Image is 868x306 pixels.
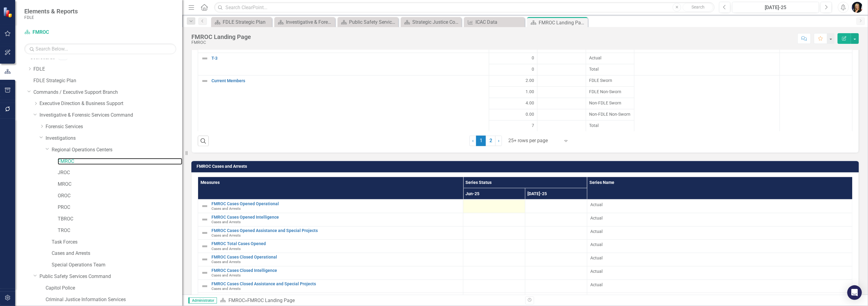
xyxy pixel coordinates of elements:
img: Not Defined [201,229,208,237]
a: Capitol Police [46,285,182,292]
td: Double-Click to Edit [525,280,587,293]
span: Total [589,66,631,72]
div: Investigative & Forensic Services Command [286,18,334,26]
div: FMROC Landing Page [247,297,295,303]
a: Forensic Services [46,123,182,130]
span: 1.00 [526,89,534,95]
a: FMROC [24,29,100,36]
td: Double-Click to Edit Right Click for Context Menu [198,199,463,213]
td: Double-Click to Edit [489,109,537,120]
span: Search [691,5,705,9]
img: Not Defined [201,216,208,223]
div: FMROC Landing Page [191,33,251,40]
a: FMROC Cases Closed Intelligence [211,268,460,273]
td: Double-Click to Edit [634,53,780,75]
a: Public Safety Services Command [39,273,182,280]
span: Cases and Arrests [211,260,241,264]
a: Current Members [211,79,486,83]
a: FDLE [33,66,182,73]
td: Double-Click to Edit [463,266,525,280]
td: Double-Click to Edit [463,199,525,213]
span: Actual [590,228,849,234]
span: Elements & Reports [24,8,78,15]
a: Cases and Arrests [52,250,182,257]
div: Strategic Justice Command [412,18,460,26]
a: FMROC Cases Closed Assistance and Special Projects [211,282,460,286]
span: ‹ [472,138,474,144]
img: Not Defined [201,256,208,263]
a: Investigative & Forensic Services Command [276,18,334,26]
td: Double-Click to Edit [587,253,852,266]
div: [DATE]-25 [734,4,817,11]
a: Task Forces [52,239,182,246]
span: Actual [589,55,631,61]
span: Administrator [188,297,217,304]
td: Double-Click to Edit [525,199,587,213]
span: Non-FDLE Non-Sworn [589,111,631,117]
td: Double-Click to Edit [489,53,537,64]
td: Double-Click to Edit [537,53,586,64]
td: Double-Click to Edit [587,280,852,293]
td: Double-Click to Edit [525,266,587,280]
span: 1 [476,136,486,146]
td: Double-Click to Edit [586,109,634,120]
input: Search ClearPoint... [214,2,715,13]
div: » [220,297,521,304]
td: Double-Click to Edit [525,213,587,226]
td: Double-Click to Edit Right Click for Context Menu [198,213,463,226]
span: Cases and Arrests [211,247,241,251]
span: Non-FDLE Sworn [589,100,631,106]
a: Investigations [46,135,182,142]
a: Commands / Executive Support Branch [33,89,182,96]
span: 7 [532,122,534,128]
img: Not Defined [201,202,208,210]
span: Total [589,122,631,128]
a: Investigative & Forensic Services Command [39,112,182,119]
button: Search [683,3,713,12]
span: Actual [590,268,849,274]
td: Double-Click to Edit [489,75,537,86]
span: Actual [590,282,849,288]
td: Double-Click to Edit Right Click for Context Menu [198,75,489,132]
td: Double-Click to Edit [489,86,537,98]
span: FDLE Sworn [589,77,631,83]
span: Cases and Arrests [211,273,241,277]
td: Double-Click to Edit [586,75,634,86]
a: FMROC Cases Opened Operational [211,202,460,206]
a: FMROC [58,158,182,165]
td: Double-Click to Edit Right Click for Context Menu [198,240,463,253]
td: Double-Click to Edit Right Click for Context Menu [198,226,463,240]
a: Special Operations Team [52,262,182,269]
span: 0.00 [526,111,534,117]
td: Double-Click to Edit [587,199,852,213]
td: Double-Click to Edit [634,75,780,132]
td: Double-Click to Edit [586,86,634,98]
td: Double-Click to Edit [587,226,852,240]
td: Double-Click to Edit [463,226,525,240]
button: [DATE]-25 [732,2,819,13]
img: Not Defined [201,55,208,62]
img: Heather Pence [852,2,863,13]
a: TROC [58,227,182,234]
td: Double-Click to Edit [586,98,634,109]
span: 0 [532,55,534,61]
a: FMROC Cases Opened Assistance and Special Projects [211,228,460,233]
span: FDLE Non-Sworn [589,89,631,95]
td: Double-Click to Edit [586,53,634,64]
a: Executive Direction & Business Support [39,100,182,107]
span: Cases and Arrests [211,220,241,224]
span: Actual [590,255,849,261]
a: JROC [58,169,182,176]
div: FMROC Landing Page [539,19,586,26]
a: FMROC Cases Opened Intelligence [211,215,460,220]
a: MROC [58,181,182,188]
a: ICAC Data [465,18,523,26]
a: T-3 [211,56,486,61]
td: Double-Click to Edit Right Click for Context Menu [198,266,463,280]
td: Double-Click to Edit [587,213,852,226]
span: 0 [532,66,534,72]
a: OROC [58,192,182,199]
td: Double-Click to Edit Right Click for Context Menu [198,53,489,75]
td: Double-Click to Edit [537,98,586,109]
td: Double-Click to Edit [537,86,586,98]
